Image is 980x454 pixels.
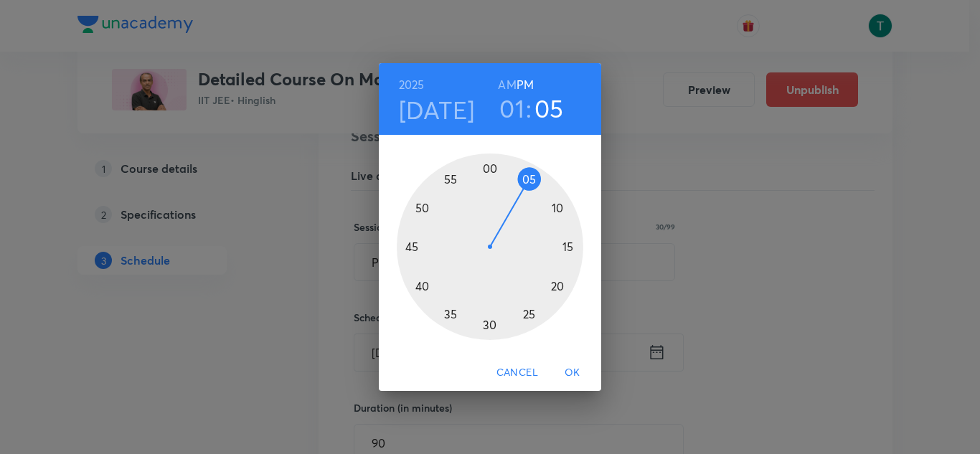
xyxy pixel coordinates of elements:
button: OK [550,359,595,386]
button: Cancel [491,359,544,386]
h3: : [526,93,532,123]
span: OK [555,364,590,382]
button: PM [517,75,534,95]
button: 05 [534,93,564,123]
button: 2025 [399,75,425,95]
button: AM [498,75,516,95]
button: [DATE] [399,95,475,125]
button: 01 [499,93,524,123]
span: Cancel [496,364,538,382]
